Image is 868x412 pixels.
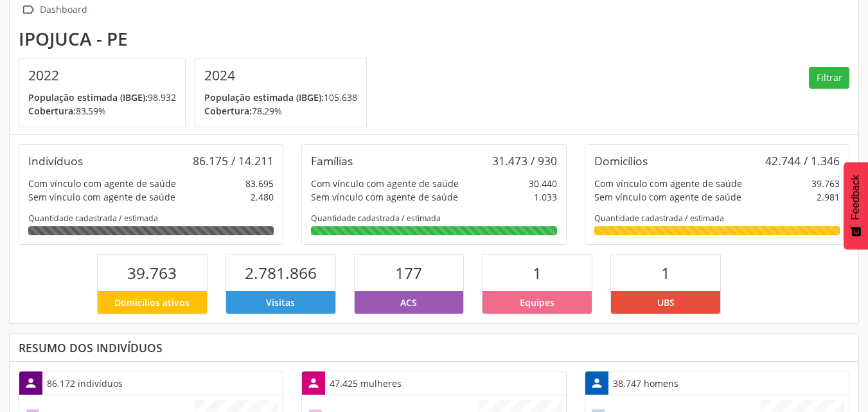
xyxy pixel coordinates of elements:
span: Visitas [266,296,295,309]
div: Quantidade cadastrada / estimada [311,213,556,224]
span: 1 [533,262,542,283]
div: 39.763 [811,177,840,190]
span: 177 [395,262,422,283]
span: População estimada (IBGE): [28,91,148,103]
button: Feedback - Mostrar pesquisa [844,162,868,249]
span: Feedback [850,175,862,220]
div: Ipojuca - PE [19,28,376,49]
p: 83,59% [28,104,176,118]
div: Quantidade cadastrada / estimada [594,213,840,224]
span: UBS [657,296,675,309]
div: Com vínculo com agente de saúde [594,177,742,190]
span: 39.763 [127,262,177,283]
div: Famílias [311,154,353,168]
p: 105.638 [204,91,357,104]
a:  Dashboard [19,1,89,19]
div: Dashboard [37,1,89,19]
button: Filtrar [809,67,849,89]
span: 1 [661,262,670,283]
p: 98.932 [28,91,176,104]
span: Equipes [520,296,554,309]
div: Domicílios [594,154,648,168]
span: População estimada (IBGE): [204,91,324,103]
div: 86.175 / 14.211 [193,154,274,168]
span: Cobertura: [28,105,76,117]
div: 86.172 indivíduos [42,372,127,395]
div: 2.480 [251,190,274,204]
p: 78,29% [204,104,357,118]
div: 30.440 [529,177,557,190]
div: Com vínculo com agente de saúde [311,177,459,190]
i: person [590,376,604,390]
div: Sem vínculo com agente de saúde [28,190,175,204]
div: 47.425 mulheres [325,372,406,395]
div: 38.747 homens [608,372,683,395]
h4: 2024 [204,67,357,84]
span: ACS [400,296,417,309]
div: 2.981 [817,190,840,204]
div: Indivíduos [28,154,83,168]
i: person [24,376,38,390]
div: 31.473 / 930 [492,154,557,168]
div: Sem vínculo com agente de saúde [311,190,458,204]
div: Quantidade cadastrada / estimada [28,213,274,224]
h4: 2022 [28,67,176,84]
span: 2.781.866 [245,262,317,283]
div: 42.744 / 1.346 [765,154,840,168]
div: 83.695 [245,177,274,190]
i: person [306,376,321,390]
div: Resumo dos indivíduos [19,341,849,355]
div: Sem vínculo com agente de saúde [594,190,741,204]
div: Com vínculo com agente de saúde [28,177,176,190]
i:  [19,1,37,19]
span: Cobertura: [204,105,252,117]
div: 1.033 [534,190,557,204]
span: Domicílios ativos [114,296,190,309]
